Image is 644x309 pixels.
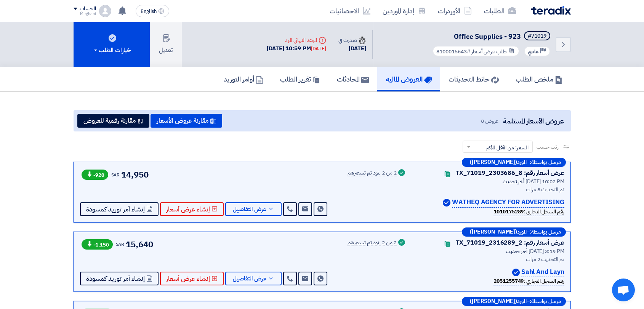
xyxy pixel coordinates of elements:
div: 2 من 2 بنود تم تسعيرهم [348,170,397,176]
button: إنشاء أمر توريد كمسودة [80,272,159,285]
img: profile_test.png [99,5,111,17]
div: عرض أسعار رقم: TX_71019_2316289_2 [456,238,564,247]
h5: المحادثات [337,75,369,83]
span: المورد [517,229,527,235]
span: المورد [517,160,527,165]
div: عرض أسعار رقم: TX_71019_2303686_8 [456,168,564,178]
a: ملخص الطلب [507,67,571,91]
span: SAR [111,171,120,178]
a: حائط التحديثات [440,67,507,91]
h5: ملخص الطلب [516,75,562,83]
a: Open chat [612,279,635,301]
span: [DATE] 3:19 PM [529,247,564,255]
div: 2 من 2 بنود تم تسعيرهم [348,240,397,246]
span: إنشاء أمر توريد كمسودة [86,207,145,212]
span: [DATE] 10:02 PM [525,178,564,186]
a: الأوردرات [432,2,478,20]
div: – [462,297,566,306]
b: ([PERSON_NAME]) [470,160,517,165]
span: رتب حسب [537,143,558,151]
div: رقم السجل التجاري : [493,208,564,216]
a: المحادثات [328,67,377,91]
span: 15,640 [126,238,153,251]
p: Sahl And Layn [521,267,564,277]
button: مقارنة رقمية للعروض [77,114,149,128]
div: صدرت في [338,36,366,44]
div: الحساب [80,6,96,12]
img: Teradix logo [531,6,571,15]
div: – [462,158,566,167]
div: – [462,227,566,237]
div: [DATE] [338,44,366,53]
span: عرض التفاصيل [233,207,266,212]
button: تعديل [150,22,182,67]
span: -920 [82,170,108,180]
div: تم التحديث 2 مرات [416,255,564,263]
span: #8100015643 [436,48,470,56]
h5: أوامر التوريد [224,75,263,83]
h5: تقرير الطلب [280,75,320,83]
div: [DATE] 10:59 PM [267,44,326,53]
button: إنشاء أمر توريد كمسودة [80,202,159,216]
h5: Office Supplies - 923 [431,31,552,42]
div: خيارات الطلب [93,46,131,55]
button: عرض التفاصيل [225,202,282,216]
span: English [141,9,157,14]
button: مقارنة عروض الأسعار [151,114,222,128]
span: مرسل بواسطة: [530,299,561,304]
span: عروض 8 [481,117,498,125]
span: 14,950 [121,168,148,181]
span: المورد [517,299,527,304]
span: -1,150 [82,239,113,250]
button: English [136,5,169,17]
a: الاحصائيات [324,2,376,20]
a: أوامر التوريد [215,67,272,91]
a: إدارة الموردين [376,2,432,20]
h5: العروض الماليه [386,75,432,83]
b: ([PERSON_NAME]) [470,229,517,235]
h5: حائط التحديثات [449,75,499,83]
a: تقرير الطلب [272,67,328,91]
span: عادي [528,48,538,55]
span: إنشاء عرض أسعار [166,276,210,282]
a: الطلبات [478,2,522,20]
button: إنشاء عرض أسعار [160,202,224,216]
b: 1010175289 [493,208,524,216]
div: الموعد النهائي للرد [267,36,326,44]
span: أخر تحديث [503,178,524,186]
b: 2051255749 [493,277,524,285]
b: ([PERSON_NAME]) [470,299,517,304]
span: مرسل بواسطة: [530,160,561,165]
button: خيارات الطلب [74,22,150,67]
img: Verified Account [512,269,520,276]
span: Office Supplies - 923 [454,31,521,42]
button: عرض التفاصيل [225,272,282,285]
div: Mirghani [74,12,96,16]
span: عرض التفاصيل [233,276,266,282]
span: مرسل بواسطة: [530,229,561,235]
span: طلب عرض أسعار [471,48,507,56]
div: [DATE] [311,45,326,53]
span: إنشاء عرض أسعار [166,207,210,212]
span: SAR [116,241,125,248]
span: السعر: من الأقل للأكثر [486,144,529,152]
span: أخر تحديث [506,247,527,255]
a: العروض الماليه [377,67,440,91]
div: تم التحديث 8 مرات [416,186,564,194]
img: Verified Account [443,199,450,207]
div: رقم السجل التجاري : [493,277,564,285]
span: عروض الأسعار المستلمة [503,116,564,126]
div: #71019 [528,34,546,39]
button: إنشاء عرض أسعار [160,272,224,285]
p: WATHEQ AGENCY FOR ADVERTISING [452,197,564,208]
span: إنشاء أمر توريد كمسودة [86,276,145,282]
